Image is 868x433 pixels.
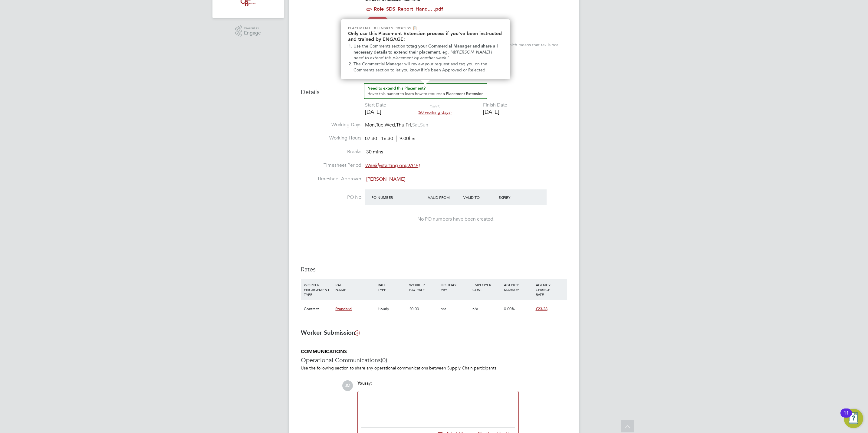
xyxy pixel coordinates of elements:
div: Contract [302,300,334,318]
span: Mon, [365,122,376,128]
h2: Only use this Placement Extension process if you've been instructed and trained by ENGAGE: [348,31,503,42]
span: n/a [472,306,478,311]
span: Use the Comments section to [353,44,410,49]
div: Start Date [365,102,386,108]
div: £0.00 [408,300,439,318]
span: 0.00% [504,306,515,311]
span: 30 mins [366,149,383,155]
span: [PERSON_NAME] [366,176,405,182]
div: say: [357,380,519,391]
span: Sat, [412,122,420,128]
label: Working Days [301,122,361,128]
label: Working Hours [301,135,361,141]
div: RATE TYPE [376,279,408,295]
label: IR35 Risk [301,19,361,26]
div: 07:30 - 16:30 [365,136,415,142]
div: AGENCY MARKUP [502,279,534,295]
span: Standard [335,306,352,311]
div: EMPLOYER COST [471,279,502,295]
span: Powered by [244,25,261,31]
label: Breaks [301,149,361,155]
span: Engage [244,31,261,36]
div: Hourly [376,300,408,318]
label: Timesheet Approver [301,176,361,182]
h5: COMMUNICATIONS [301,349,567,355]
span: (50 working days) [418,110,452,115]
strong: tag your Commercial Manager and share all necessary details to extend their placement [353,44,499,55]
div: Expiry [497,192,532,203]
span: " [447,55,449,61]
span: JM [342,380,353,391]
div: Finish Date [483,102,507,108]
div: RATE NAME [334,279,376,295]
em: @[PERSON_NAME] I need to extend this placement by another week. [353,50,493,61]
div: [DATE] [483,108,507,115]
div: No PO numbers have been created. [371,216,541,222]
span: Thu, [396,122,406,128]
div: Need to extend this Placement? Hover this banner. [341,19,510,79]
div: AGENCY CHARGE RATE [534,279,566,300]
h3: Details [301,83,567,96]
label: PO No [301,194,361,201]
span: starting on [365,162,419,169]
div: HOLIDAY PAY [439,279,471,295]
span: n/a [441,306,446,311]
span: Tue, [376,122,385,128]
a: Role_SDS_Report_Hand... .pdf [374,6,443,12]
div: [DATE] [365,108,386,115]
button: Open Resource Center, 11 new notifications [844,409,863,428]
span: £23.28 [536,306,547,311]
b: Worker Submission [301,329,360,336]
p: Use the following section to share any operational communications between Supply Chain participants. [301,365,567,371]
div: PO Number [370,192,426,203]
div: WORKER PAY RATE [408,279,439,295]
div: Valid To [462,192,497,203]
span: 9.00hrs [396,136,415,142]
em: Weekly [365,162,381,169]
div: Valid From [426,192,462,203]
label: Timesheet Period [301,162,361,169]
span: (0) [381,356,387,364]
span: Fri, [406,122,412,128]
span: You [357,381,365,386]
h3: Rates [301,265,567,273]
li: The Commercial Manager will review your request and tag you on the Comments section to let you kn... [353,61,503,73]
span: Wed, [385,122,396,128]
em: [DATE] [405,162,419,169]
div: 11 [843,413,849,421]
span: Sun [420,122,428,128]
div: WORKER ENGAGEMENT TYPE [302,279,334,300]
h3: Operational Communications [301,356,567,364]
p: Placement Extension Process 📋 [348,25,503,31]
span: , eg. " [440,50,452,55]
button: How to extend a Placement? [364,83,487,99]
div: DAYS [415,104,455,115]
span: High [366,17,389,29]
